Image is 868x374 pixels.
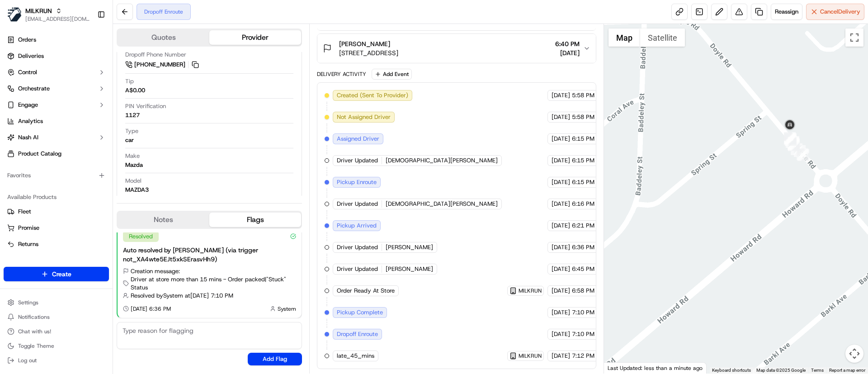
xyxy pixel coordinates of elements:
button: Orchestrate [4,81,109,96]
span: Create [52,270,71,279]
span: Log out [18,357,37,364]
span: Assigned Driver [337,135,379,143]
a: Deliveries [4,49,109,63]
span: [DATE] [552,308,570,317]
div: 22 [791,143,802,155]
span: 5:58 PM AEST [572,113,610,121]
span: Driver Updated [337,156,378,165]
span: Driver Updated [337,243,378,251]
span: [DATE] 6:36 PM [131,305,171,312]
div: 24 [797,148,808,160]
button: Engage [4,98,109,112]
div: A$0.00 [125,86,145,95]
div: 1127 [125,111,140,119]
span: 7:10 PM AEST [572,308,610,317]
button: Promise [4,221,109,235]
span: 6:15 PM AEST [572,156,610,165]
div: Mazda [125,161,143,169]
div: 34 [784,133,796,145]
span: Control [18,68,37,76]
div: 27 [788,136,799,148]
a: [PHONE_NUMBER] [125,60,200,70]
div: 33 [785,134,797,146]
div: Favorites [4,168,109,183]
span: MILKRUN [519,352,542,360]
span: Tip [125,77,134,85]
div: 35 [785,133,797,145]
span: late_45_mins [337,352,374,360]
span: [STREET_ADDRESS] [339,48,398,57]
div: 25 [797,149,809,161]
span: [DATE] [552,91,570,99]
button: Nash AI [4,130,109,145]
button: Settings [4,296,109,309]
span: Pickup Enroute [337,178,377,186]
div: Resolved [123,231,159,242]
button: Reassign [771,4,802,20]
span: at [DATE] 7:10 PM [185,292,233,300]
span: PIN Verification [125,102,166,110]
button: MILKRUNMILKRUN[EMAIL_ADDRESS][DOMAIN_NAME] [4,4,94,25]
div: Available Products [4,190,109,204]
span: Nash AI [18,133,38,142]
div: 29 [786,136,797,148]
span: Creation message: [131,267,180,275]
span: [DATE] [552,222,570,230]
span: Analytics [18,117,43,125]
button: Toggle fullscreen view [845,28,863,47]
div: 23 [794,145,806,157]
span: [DATE] [552,200,570,208]
span: Model [125,177,142,185]
a: Promise [7,224,105,232]
div: 28 [788,137,799,149]
div: Auto resolved by [PERSON_NAME] (via trigger not_XA4wte5EJt5xkSErasvHh9) [123,246,296,264]
span: Make [125,152,140,160]
span: Orders [18,36,36,44]
span: [DATE] [552,330,570,338]
a: Open this area in Google Maps (opens a new window) [606,362,636,374]
div: 26 [788,138,800,150]
span: Notifications [18,313,50,321]
span: [PERSON_NAME] [339,39,390,48]
span: Cancel Delivery [820,8,860,16]
a: Fleet [7,208,105,216]
button: CancelDelivery [806,4,864,20]
button: Returns [4,237,109,251]
span: Driver Updated [337,200,378,208]
button: Create [4,267,109,281]
button: Provider [209,30,301,45]
span: 6:45 PM AEST [572,265,610,273]
div: Last Updated: less than a minute ago [604,362,707,374]
a: Terms (opens in new tab) [811,368,824,373]
button: Log out [4,354,109,367]
button: Chat with us! [4,325,109,338]
span: Chat with us! [18,328,51,335]
span: [DEMOGRAPHIC_DATA][PERSON_NAME] [386,156,498,165]
span: Created (Sent To Provider) [337,91,408,99]
button: MILKRUN [25,6,52,15]
a: Orders [4,33,109,47]
button: Map camera controls [845,345,863,363]
span: Settings [18,299,38,306]
span: [DATE] [552,135,570,143]
div: MAZDA3 [125,186,149,194]
span: Dropoff Phone Number [125,51,186,59]
span: Promise [18,224,39,232]
span: 7:10 PM AEST [572,330,610,338]
span: 5:58 PM AEST [572,91,610,99]
span: [DATE] [552,113,570,121]
button: Flags [209,213,301,227]
span: [PHONE_NUMBER] [134,61,185,69]
span: MILKRUN [519,287,542,294]
span: 6:21 PM AEST [572,222,610,230]
span: [DATE] [552,265,570,273]
span: Dropoff Enroute [337,330,378,338]
span: 6:16 PM AEST [572,200,610,208]
button: Show street map [609,28,640,47]
div: Delivery Activity [317,71,366,78]
span: Toggle Theme [18,342,54,350]
button: Show satellite imagery [640,28,685,47]
span: [DATE] [552,352,570,360]
span: 6:15 PM AEST [572,135,610,143]
span: [EMAIL_ADDRESS][DOMAIN_NAME] [25,15,90,23]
